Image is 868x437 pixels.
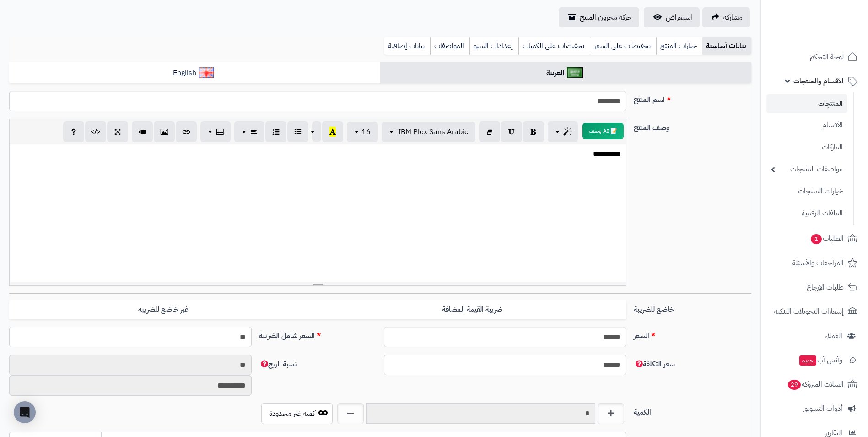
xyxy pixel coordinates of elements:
[766,203,847,223] a: الملفات الرقمية
[347,122,378,142] button: 16
[398,126,468,137] span: IBM Plex Sans Arabic
[723,12,743,23] span: مشاركه
[766,115,847,135] a: الأقسام
[9,300,318,319] label: غير خاضع للضريبه
[766,181,847,201] a: خيارات المنتجات
[766,398,863,420] a: أدوات التسويق
[559,7,639,27] a: حركة مخزون المنتج
[630,327,755,341] label: السعر
[766,373,863,395] a: السلات المتروكة29
[825,329,842,342] span: العملاء
[430,37,469,55] a: المواصفات
[766,137,847,157] a: الماركات
[766,252,863,274] a: المراجعات والأسئلة
[811,234,822,244] span: 1
[644,7,700,27] a: استعراض
[518,37,590,55] a: تخفيضات على الكميات
[382,122,475,142] button: IBM Plex Sans Arabic
[656,37,702,55] a: خيارات المنتج
[255,327,380,341] label: السعر شامل الضريبة
[199,67,215,78] img: English
[567,67,583,78] img: العربية
[14,401,36,423] div: Open Intercom Messenger
[702,7,750,27] a: مشاركه
[766,300,863,322] a: إشعارات التحويلات البنكية
[766,349,863,371] a: وآتس آبجديد
[798,354,842,366] span: وآتس آب
[766,228,863,250] a: الطلبات1
[318,300,626,319] label: ضريبة القيمة المضافة
[630,119,755,133] label: وصف المنتج
[793,75,844,87] span: الأقسام والمنتجات
[666,12,692,23] span: استعراض
[766,159,847,179] a: مواصفات المنتجات
[384,37,430,55] a: بيانات إضافية
[807,281,844,294] span: طلبات الإرجاع
[9,62,380,84] a: English
[787,378,844,391] span: السلات المتروكة
[630,300,755,315] label: خاضع للضريبة
[630,91,755,105] label: اسم المنتج
[774,305,844,318] span: إشعارات التحويلات البنكية
[469,37,518,55] a: إعدادات السيو
[792,257,844,269] span: المراجعات والأسئلة
[590,37,656,55] a: تخفيضات على السعر
[803,402,842,415] span: أدوات التسويق
[788,380,801,390] span: 29
[259,359,297,370] span: نسبة الربح
[580,12,632,23] span: حركة مخزون المنتج
[810,232,844,245] span: الطلبات
[380,62,751,84] a: العربية
[799,355,816,366] span: جديد
[766,325,863,347] a: العملاء
[361,126,371,137] span: 16
[766,46,863,68] a: لوحة التحكم
[582,123,624,139] button: 📝 AI وصف
[766,276,863,298] a: طلبات الإرجاع
[634,359,675,370] span: سعر التكلفة
[810,50,844,63] span: لوحة التحكم
[766,94,847,113] a: المنتجات
[630,403,755,418] label: الكمية
[702,37,751,55] a: بيانات أساسية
